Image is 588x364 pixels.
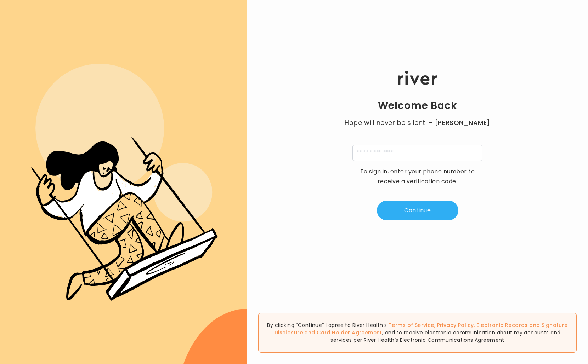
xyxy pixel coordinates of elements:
div: By clicking “Continue” I agree to River Health’s [258,313,577,353]
h1: Welcome Back [378,99,457,112]
span: , , and [275,322,568,336]
span: , and to receive electronic communication about my accounts and services per River Health’s Elect... [330,329,560,343]
a: Privacy Policy [437,322,474,329]
p: Hope will never be silent. [338,118,497,128]
p: To sign in, enter your phone number to receive a verification code. [356,167,480,186]
button: Continue [377,201,458,220]
span: - [PERSON_NAME] [429,118,490,128]
a: Card Holder Agreement [317,329,382,336]
a: Terms of Service [389,322,434,329]
a: Electronic Records and Signature Disclosure [275,322,568,336]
